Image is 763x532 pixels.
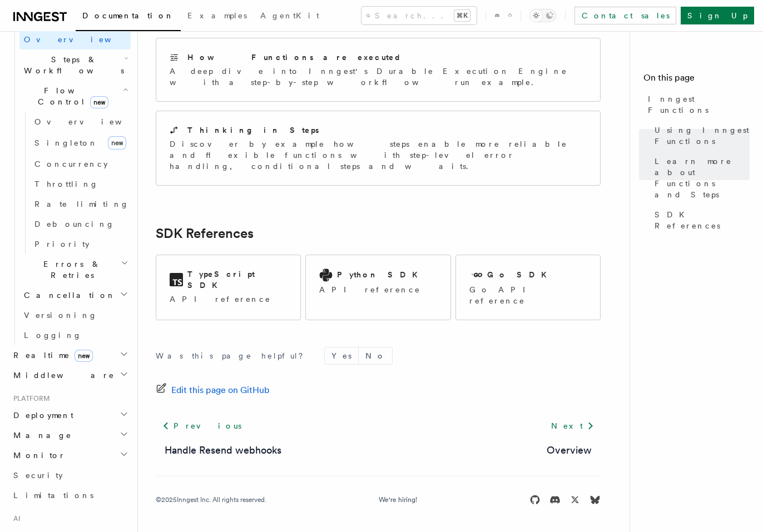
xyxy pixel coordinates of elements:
[187,125,319,136] h2: Thinking in Steps
[574,7,676,24] a: Contact sales
[24,311,97,320] span: Versioning
[9,394,50,403] span: Platform
[650,120,750,151] a: Using Inngest Functions
[156,350,311,361] p: Was this page helpful?
[30,132,131,154] a: Singletonnew
[337,269,424,280] h2: Python SDK
[19,285,131,305] button: Cancellation
[455,255,601,320] a: Go SDKGo API reference
[9,450,66,461] span: Monitor
[9,514,21,523] span: AI
[254,3,326,30] a: AgentKit
[34,138,98,147] span: Singleton
[9,410,73,421] span: Deployment
[19,112,131,254] div: Flow Controlnew
[19,325,131,345] a: Logging
[171,382,270,398] span: Edit this page on GitHub
[34,200,129,208] span: Rate limiting
[9,29,131,345] div: Inngest Functions
[156,111,601,186] a: Thinking in StepsDiscover by example how steps enable more reliable and flexible functions with s...
[681,7,754,24] a: Sign Up
[487,269,553,280] h2: Go SDK
[19,81,131,112] button: Flow Controlnew
[156,416,247,436] a: Previous
[547,442,592,458] a: Overview
[379,495,417,504] a: We're hiring!
[19,290,116,301] span: Cancellation
[643,71,750,89] h4: On this page
[19,54,124,76] span: Steps & Workflows
[13,471,63,480] span: Security
[13,491,93,500] span: Limitations
[156,382,270,398] a: Edit this page on GitHub
[9,405,131,425] button: Deployment
[34,220,115,228] span: Debouncing
[30,154,131,174] a: Concurrency
[156,495,266,504] div: © 2025 Inngest Inc. All rights reserved.
[454,10,470,21] kbd: ⌘K
[187,11,247,20] span: Examples
[82,11,174,20] span: Documentation
[9,485,131,505] a: Limitations
[9,445,131,465] button: Monitor
[75,350,93,362] span: new
[359,347,392,364] button: No
[361,7,477,24] button: Search...⌘K
[156,255,301,320] a: TypeScript SDKAPI reference
[76,3,181,31] a: Documentation
[187,269,287,291] h2: TypeScript SDK
[650,205,750,236] a: SDK References
[34,160,108,168] span: Concurrency
[165,442,281,458] a: Handle Resend webhooks
[319,284,424,295] p: API reference
[650,151,750,205] a: Learn more about Functions and Steps
[469,284,587,306] p: Go API reference
[19,258,121,281] span: Errors & Retries
[156,38,601,102] a: How Functions are executedA deep dive into Inngest's Durable Execution Engine with a step-by-step...
[34,240,90,248] span: Priority
[30,234,131,254] a: Priority
[9,430,72,441] span: Manage
[181,3,254,30] a: Examples
[643,89,750,120] a: Inngest Functions
[655,156,750,200] span: Learn more about Functions and Steps
[170,66,587,88] p: A deep dive into Inngest's Durable Execution Engine with a step-by-step workflow run example.
[655,125,750,147] span: Using Inngest Functions
[648,93,750,116] span: Inngest Functions
[30,194,131,214] a: Rate limiting
[34,117,149,126] span: Overview
[9,370,115,381] span: Middleware
[19,305,131,325] a: Versioning
[108,136,126,150] span: new
[24,35,138,44] span: Overview
[19,85,122,107] span: Flow Control
[544,416,601,436] a: Next
[9,465,131,485] a: Security
[305,255,450,320] a: Python SDKAPI reference
[9,350,93,361] span: Realtime
[19,254,131,285] button: Errors & Retries
[260,11,319,20] span: AgentKit
[19,49,131,81] button: Steps & Workflows
[325,347,358,364] button: Yes
[9,365,131,385] button: Middleware
[34,180,98,188] span: Throttling
[30,174,131,194] a: Throttling
[19,29,131,49] a: Overview
[156,226,254,241] a: SDK References
[30,112,131,132] a: Overview
[24,331,82,340] span: Logging
[30,214,131,234] a: Debouncing
[187,52,402,63] h2: How Functions are executed
[529,9,556,22] button: Toggle dark mode
[170,138,587,172] p: Discover by example how steps enable more reliable and flexible functions with step-level error h...
[9,345,131,365] button: Realtimenew
[90,96,108,108] span: new
[9,425,131,445] button: Manage
[655,209,750,231] span: SDK References
[170,294,287,305] p: API reference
